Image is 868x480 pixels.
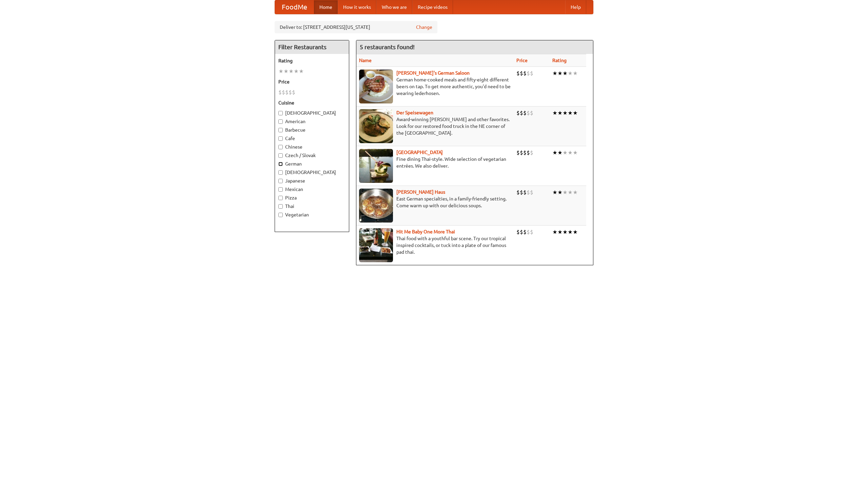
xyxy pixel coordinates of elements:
li: ★ [552,109,557,117]
li: $ [530,109,533,117]
div: Deliver to: [STREET_ADDRESS][US_STATE] [275,21,437,33]
li: $ [516,70,520,77]
li: ★ [552,228,557,236]
p: Thai food with a youthful bar scene. Try our tropical inspired cocktails, or tuck into a plate of... [359,235,511,255]
a: Price [516,58,528,63]
li: $ [527,149,530,156]
a: FoodMe [275,0,314,14]
label: Pizza [278,194,346,201]
li: $ [285,89,289,96]
li: ★ [568,189,573,196]
li: $ [516,109,520,117]
label: [DEMOGRAPHIC_DATA] [278,169,346,176]
h4: Filter Restaurants [275,40,349,54]
li: ★ [299,68,304,75]
li: ★ [552,149,557,156]
label: Barbecue [278,127,346,133]
li: $ [527,189,530,196]
li: $ [516,228,520,236]
li: ★ [563,228,568,236]
a: Home [314,0,338,14]
label: Chinese [278,143,346,150]
li: ★ [568,70,573,77]
input: Barbecue [278,128,283,132]
li: ★ [289,68,294,75]
li: ★ [573,228,578,236]
img: babythai.jpg [359,228,393,262]
li: ★ [563,149,568,156]
li: ★ [573,149,578,156]
label: [DEMOGRAPHIC_DATA] [278,110,346,116]
b: [PERSON_NAME]'s German Saloon [396,70,470,76]
li: ★ [563,70,568,77]
li: $ [292,89,295,96]
h5: Price [278,78,346,85]
img: esthers.jpg [359,70,393,103]
li: ★ [552,70,557,77]
li: ★ [568,109,573,117]
li: $ [530,149,533,156]
a: Hit Me Baby One More Thai [396,229,455,234]
li: ★ [568,228,573,236]
a: [GEOGRAPHIC_DATA] [396,150,443,155]
li: ★ [568,149,573,156]
li: $ [516,189,520,196]
li: $ [520,149,523,156]
ng-pluralize: 5 restaurants found! [360,44,415,50]
li: ★ [563,109,568,117]
p: East German specialties, in a family-friendly setting. Come warm up with our delicious soups. [359,195,511,209]
img: kohlhaus.jpg [359,189,393,223]
li: ★ [552,189,557,196]
li: $ [530,228,533,236]
a: Help [565,0,586,14]
img: satay.jpg [359,149,393,183]
input: Vegetarian [278,213,283,217]
img: speisewagen.jpg [359,109,393,143]
label: Vegetarian [278,211,346,218]
a: Der Speisewagen [396,110,433,115]
li: ★ [283,68,289,75]
li: $ [523,228,527,236]
li: ★ [278,68,283,75]
input: Pizza [278,196,283,200]
input: Czech / Slovak [278,153,283,158]
li: $ [530,189,533,196]
li: $ [523,189,527,196]
h5: Cuisine [278,99,346,106]
label: American [278,118,346,125]
a: How it works [338,0,376,14]
li: $ [520,70,523,77]
p: Fine dining Thai-style. Wide selection of vegetarian entrées. We also deliver. [359,156,511,169]
li: ★ [573,70,578,77]
li: ★ [557,228,563,236]
input: Chinese [278,145,283,149]
a: Change [416,24,432,31]
li: $ [520,228,523,236]
h5: Rating [278,57,346,64]
input: German [278,162,283,166]
input: American [278,119,283,124]
li: ★ [563,189,568,196]
li: $ [520,109,523,117]
input: Thai [278,204,283,209]
label: Cafe [278,135,346,142]
a: Rating [552,58,567,63]
li: $ [523,70,527,77]
label: Japanese [278,177,346,184]
li: ★ [557,149,563,156]
input: Mexican [278,187,283,192]
li: $ [520,189,523,196]
li: ★ [557,189,563,196]
input: Japanese [278,179,283,183]
label: German [278,160,346,167]
input: [DEMOGRAPHIC_DATA] [278,170,283,175]
b: [PERSON_NAME] Haus [396,189,445,195]
p: Award-winning [PERSON_NAME] and other favorites. Look for our restored food truck in the NE corne... [359,116,511,136]
li: $ [282,89,285,96]
li: $ [278,89,282,96]
input: [DEMOGRAPHIC_DATA] [278,111,283,115]
a: Recipe videos [412,0,453,14]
